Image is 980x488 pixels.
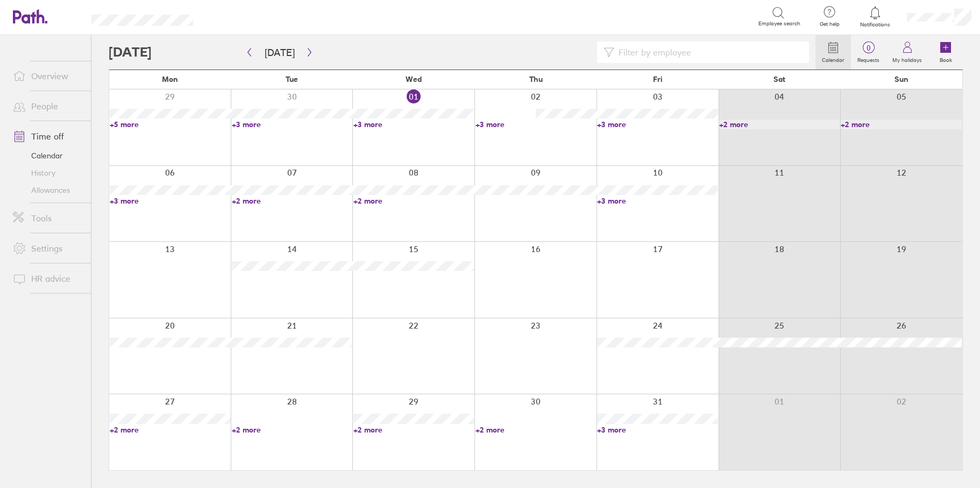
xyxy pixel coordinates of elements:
[815,54,851,64] label: Calendar
[222,11,250,21] div: Search
[286,75,298,83] span: Tue
[4,268,91,289] a: HR advice
[758,20,800,27] span: Employee search
[475,120,596,129] a: +3 more
[110,120,231,129] a: +5 more
[232,120,353,129] a: +3 more
[719,120,840,129] a: +2 more
[851,44,886,52] span: 0
[256,44,303,61] button: [DATE]
[773,75,785,83] span: Sat
[886,35,928,69] a: My holidays
[110,425,231,435] a: +2 more
[162,75,178,83] span: Mon
[4,182,91,199] a: Allowances
[475,425,596,435] a: +2 more
[653,75,663,83] span: Fri
[812,21,847,27] span: Get help
[933,54,958,64] label: Book
[886,54,928,64] label: My holidays
[597,196,718,206] a: +3 more
[4,95,91,117] a: People
[110,196,231,206] a: +3 more
[353,120,474,129] a: +3 more
[353,425,474,435] a: +2 more
[928,35,963,69] a: Book
[4,238,91,259] a: Settings
[597,120,718,129] a: +3 more
[851,54,886,64] label: Requests
[4,65,91,87] a: Overview
[4,207,91,229] a: Tools
[232,425,353,435] a: +2 more
[894,75,908,83] span: Sun
[4,126,91,147] a: Time off
[232,196,353,206] a: +2 more
[597,425,718,435] a: +3 more
[815,35,851,69] a: Calendar
[4,147,91,164] a: Calendar
[353,196,474,206] a: +2 more
[406,75,422,83] span: Wed
[614,42,803,62] input: Filter by employee
[841,120,962,129] a: +2 more
[529,75,543,83] span: Thu
[851,35,886,69] a: 0Requests
[858,5,893,28] a: Notifications
[858,22,893,28] span: Notifications
[4,164,91,182] a: History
